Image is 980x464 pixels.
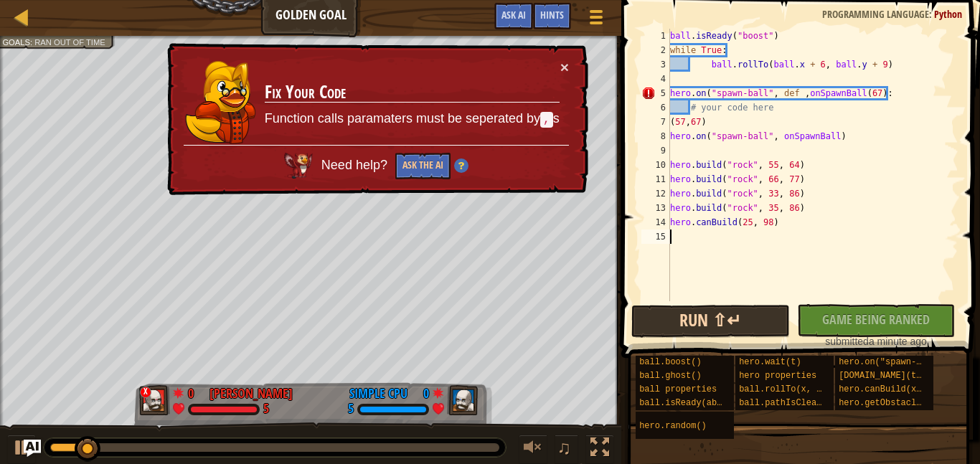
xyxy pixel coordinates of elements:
button: Ask AI [494,3,533,29]
span: ball.ghost() [639,371,701,381]
div: 3 [641,57,670,72]
span: hero.wait(t) [739,357,801,367]
div: [PERSON_NAME] [209,384,293,403]
div: 10 [641,158,670,172]
div: 15 [641,229,670,244]
button: Show game menu [578,3,614,37]
span: ball.pathIsClear(x, y) [739,398,852,408]
div: 11 [641,172,670,186]
span: hero.random() [639,421,707,431]
span: Hints [540,8,564,22]
p: Function calls paramaters must be seperated by s [265,110,560,128]
button: Adjust volume [519,435,547,464]
img: AI [284,153,313,179]
div: 0 [188,384,202,397]
span: [DOMAIN_NAME](type, x, y) [839,371,968,381]
button: Ctrl + P: Play [7,435,36,464]
button: Toggle fullscreen [585,435,614,464]
span: ball.boost() [639,357,701,367]
span: Ran out of time [34,37,105,47]
div: 2 [641,43,670,57]
span: Goals [2,37,30,47]
div: 8 [641,129,670,143]
div: 9 [641,143,670,158]
div: 12 [641,186,670,201]
button: × [560,60,569,75]
img: thang_avatar_frame.png [139,385,171,415]
div: Simple CPU [349,384,407,403]
div: 5 [641,86,670,100]
div: x [140,387,151,398]
span: Programming language [822,7,929,21]
button: Run ⇧↵ [631,305,790,338]
h3: Fix Your Code [265,82,560,103]
img: thang_avatar_frame.png [447,385,479,415]
code: , [540,112,553,128]
span: Need help? [321,158,391,172]
div: a minute ago [804,334,948,349]
img: duck_hushbaum.png [184,60,256,144]
div: 14 [641,215,670,229]
span: ball.rollTo(x, y) [739,384,826,394]
span: ♫ [557,437,572,458]
div: 13 [641,201,670,215]
div: 5 [348,403,354,416]
div: 0 [415,384,429,397]
span: Ask AI [501,8,526,22]
span: submitted [825,336,869,347]
span: ball properties [639,384,717,394]
span: ball.isReady(ability) [639,398,748,408]
button: ♫ [555,435,579,464]
span: hero.canBuild(x, y) [839,384,937,394]
div: 5 [263,403,269,416]
img: Hint [454,158,468,173]
div: 7 [641,115,670,129]
div: 6 [641,100,670,115]
div: 1 [641,29,670,43]
span: hero.on("spawn-ball", f) [839,357,963,367]
span: hero properties [739,371,816,381]
button: Ask the AI [395,153,451,179]
button: Ask AI [24,440,41,457]
span: Python [934,7,962,21]
span: : [30,37,34,47]
span: hero.getObstacleAt(x, y) [839,398,963,408]
div: 4 [641,72,670,86]
span: : [929,7,934,21]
